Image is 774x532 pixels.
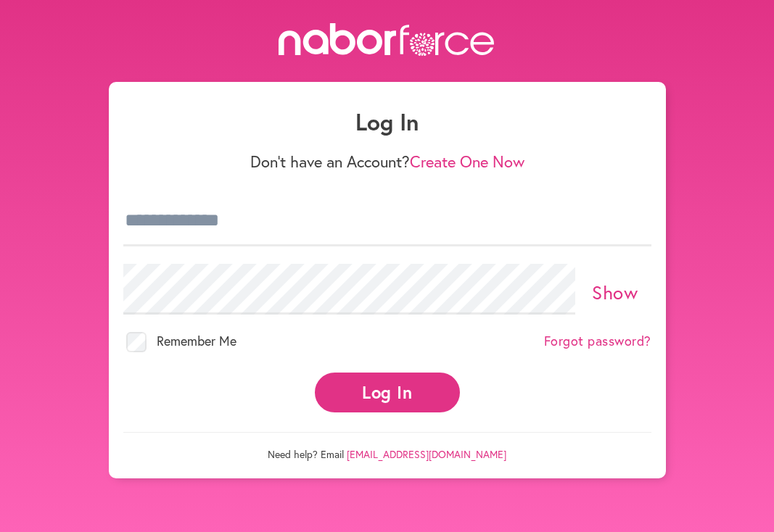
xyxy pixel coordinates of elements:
span: Remember Me [157,332,236,349]
p: Need help? Email [123,432,651,461]
a: [EMAIL_ADDRESS][DOMAIN_NAME] [347,447,506,461]
h1: Log In [123,108,651,136]
a: Show [592,280,638,304]
button: Log In [315,373,460,412]
a: Forgot password? [544,333,651,349]
a: Create One Now [410,151,524,172]
p: Don't have an Account? [123,152,651,171]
